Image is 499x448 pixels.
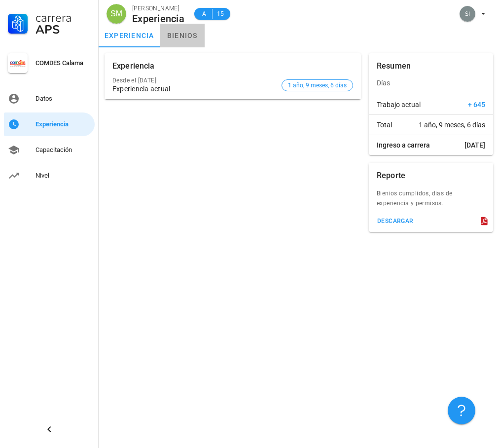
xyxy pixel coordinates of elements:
div: descargar [377,218,414,224]
div: Carrera [36,12,91,24]
a: Experiencia [4,112,95,136]
div: Experiencia [112,53,155,79]
div: Datos [36,95,91,103]
div: APS [36,24,91,36]
span: 15 [216,9,224,19]
span: Ingreso a carrera [377,140,430,150]
div: Experiencia actual [112,85,278,93]
span: SM [110,4,122,24]
div: COMDES Calama [36,59,91,67]
span: Trabajo actual [377,100,421,110]
span: [DATE] [464,140,485,150]
div: Reporte [377,163,405,188]
div: Experiencia [132,13,184,24]
a: experiencia [99,24,160,47]
div: avatar [460,6,475,22]
span: Total [377,120,392,130]
a: Nivel [4,164,95,187]
div: Desde el [DATE] [112,77,278,84]
div: Días [369,71,493,95]
a: bienios [160,24,205,47]
div: Bienios cumplidos, dias de experiencia y permisos. [369,188,493,214]
div: Resumen [377,53,411,79]
div: Experiencia [36,120,91,128]
span: A [200,9,208,19]
span: + 645 [468,100,485,110]
a: Capacitación [4,138,95,162]
div: Nivel [36,172,91,180]
div: avatar [107,4,126,24]
button: descargar [373,214,418,228]
a: Datos [4,87,95,111]
div: [PERSON_NAME] [132,3,184,13]
span: 1 año, 9 meses, 6 días [288,80,347,91]
div: Capacitación [36,146,91,154]
span: 1 año, 9 meses, 6 días [419,120,485,130]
